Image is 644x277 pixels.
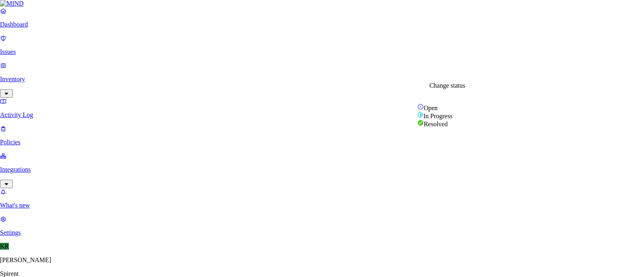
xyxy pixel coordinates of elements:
[429,82,465,89] div: Change status
[417,112,423,118] img: status-in-progress
[417,120,424,126] img: status-resolved
[424,121,448,127] span: Resolved
[423,113,452,119] span: In Progress
[417,104,424,110] img: status-open
[424,105,438,111] span: Open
